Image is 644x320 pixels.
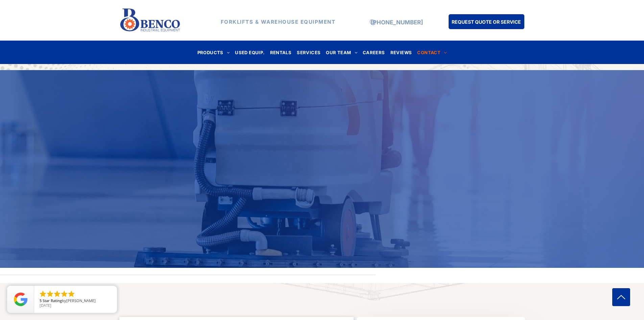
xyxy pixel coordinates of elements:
a: REQUEST QUOTE OR SERVICE [449,14,524,29]
span: [PERSON_NAME] [66,298,96,303]
a: PRODUCTS [195,48,233,57]
span: by [40,299,112,303]
li:  [60,290,68,298]
li:  [67,290,75,298]
span: [DATE] [40,303,51,308]
img: Review Rating [14,293,27,306]
a: REVIEWS [388,48,415,57]
a: USED EQUIP. [232,48,267,57]
a: RENTALS [267,48,294,57]
li:  [39,290,47,298]
strong: FORKLIFTS & WAREHOUSE EQUIPMENT [221,19,336,25]
a: OUR TEAM [323,48,360,57]
li:  [46,290,54,298]
li:  [53,290,61,298]
a: [PHONE_NUMBER] [371,19,423,26]
span: Star Rating [43,298,62,303]
span: 5 [40,298,42,303]
a: CONTACT [414,48,449,57]
a: SERVICES [294,48,323,57]
span: REQUEST QUOTE OR SERVICE [452,16,521,28]
a: CAREERS [360,48,388,57]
